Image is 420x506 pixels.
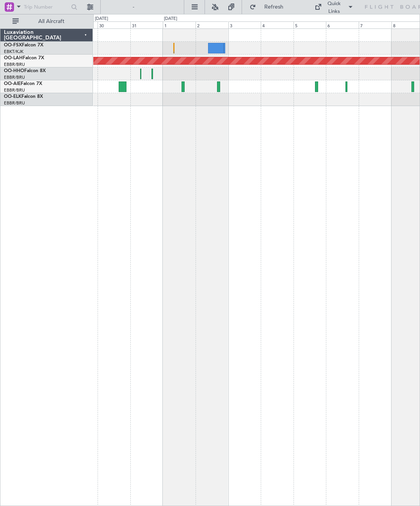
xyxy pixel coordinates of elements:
[311,1,358,13] button: Quick Links
[4,100,25,106] a: EBBR/BRU
[4,81,42,86] a: OO-AIEFalcon 7X
[196,21,228,28] div: 2
[4,81,21,86] span: OO-AIE
[4,94,21,99] span: OO-ELK
[261,21,294,28] div: 4
[20,19,82,24] span: All Aircraft
[24,1,69,13] input: Trip Number
[246,1,293,13] button: Refresh
[4,56,23,60] span: OO-LAH
[164,16,177,22] div: [DATE]
[359,21,392,28] div: 7
[4,69,46,73] a: OO-HHOFalcon 8X
[98,21,130,28] div: 30
[4,62,25,67] a: EBBR/BRU
[4,56,44,60] a: OO-LAHFalcon 7X
[326,21,359,28] div: 6
[9,15,85,28] button: All Aircraft
[228,21,261,28] div: 3
[163,21,196,28] div: 1
[4,49,23,55] a: EBKT/KJK
[258,4,290,10] span: Refresh
[4,43,43,48] a: OO-FSXFalcon 7X
[130,21,163,28] div: 31
[4,94,43,99] a: OO-ELKFalcon 8X
[4,69,24,73] span: OO-HHO
[294,21,326,28] div: 5
[4,87,25,93] a: EBBR/BRU
[4,74,25,80] a: EBBR/BRU
[4,43,22,48] span: OO-FSX
[95,16,108,22] div: [DATE]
